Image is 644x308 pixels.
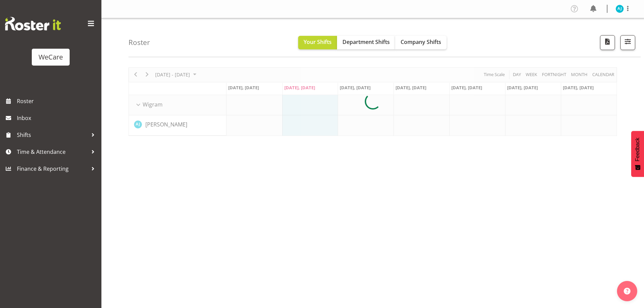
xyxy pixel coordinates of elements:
[304,38,332,46] span: Your Shifts
[624,288,630,294] img: help-xxl-2.png
[298,36,337,49] button: Your Shifts
[39,52,63,62] div: WeCare
[620,35,635,50] button: Filter Shifts
[616,5,624,13] img: aj-jones10453.jpg
[342,38,390,46] span: Department Shifts
[17,96,98,106] span: Roster
[17,130,88,140] span: Shifts
[401,38,441,46] span: Company Shifts
[17,164,88,174] span: Finance & Reporting
[600,35,615,50] button: Download a PDF of the roster according to the set date range.
[635,138,641,161] span: Feedback
[631,131,644,177] button: Feedback - Show survey
[128,39,150,46] h4: Roster
[395,36,447,49] button: Company Shifts
[17,113,98,123] span: Inbox
[5,17,61,30] img: Rosterit website logo
[17,147,88,157] span: Time & Attendance
[337,36,395,49] button: Department Shifts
